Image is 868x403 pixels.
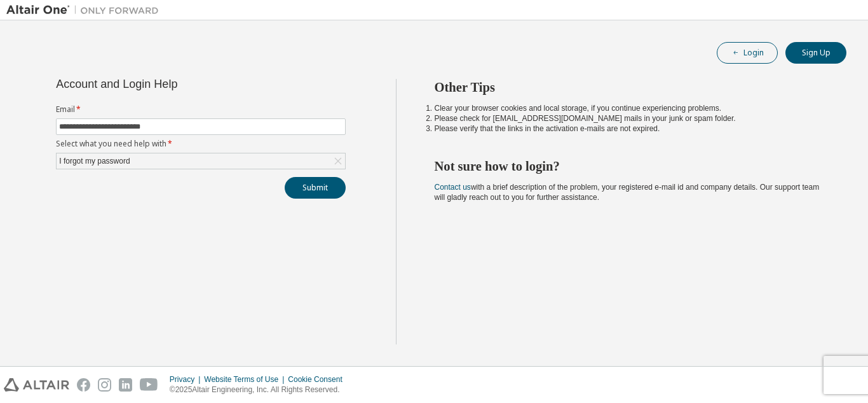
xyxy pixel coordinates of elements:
h2: Not sure how to login? [435,158,824,174]
div: Cookie Consent [288,374,349,385]
img: facebook.svg [77,378,90,392]
img: linkedin.svg [119,378,132,392]
div: Account and Login Help [56,79,288,89]
div: I forgot my password [57,154,132,168]
a: Contact us [435,183,471,192]
button: Sign Up [785,42,846,64]
li: Please check for [EMAIL_ADDRESS][DOMAIN_NAME] mails in your junk or spam folder. [435,113,824,124]
li: Clear your browser cookies and local storage, if you continue experiencing problems. [435,103,824,113]
img: altair_logo.svg [4,378,69,392]
li: Please verify that the links in the activation e-mails are not expired. [435,124,824,134]
button: Login [717,42,778,64]
p: © 2025 Altair Engineering, Inc. All Rights Reserved. [170,385,350,395]
h2: Other Tips [435,79,824,95]
label: Email [56,104,346,115]
button: Submit [285,177,346,199]
span: with a brief description of the problem, your registered e-mail id and company details. Our suppo... [435,183,820,202]
img: Altair One [6,4,165,17]
img: instagram.svg [98,378,111,392]
div: Privacy [170,374,204,385]
label: Select what you need help with [56,139,346,149]
div: I forgot my password [57,153,345,169]
img: youtube.svg [140,378,158,392]
div: Website Terms of Use [204,374,288,385]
